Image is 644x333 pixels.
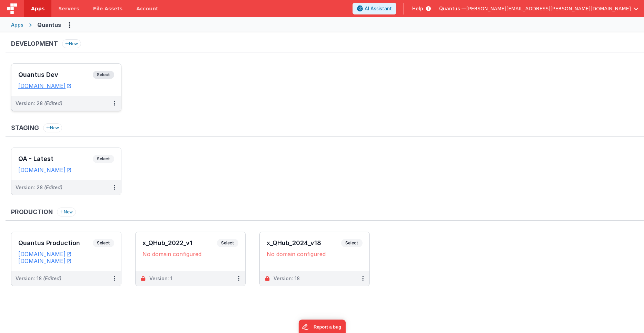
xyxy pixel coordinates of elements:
div: Quantus [37,21,61,29]
span: (Edited) [44,184,62,190]
h3: x_QHub_2022_v1 [142,240,217,246]
button: Quantus — [PERSON_NAME][EMAIL_ADDRESS][PERSON_NAME][DOMAIN_NAME] [439,5,638,12]
a: [DOMAIN_NAME] [18,82,71,89]
h3: Staging [11,124,39,131]
div: No domain configured [267,251,363,258]
a: [DOMAIN_NAME] [18,166,71,173]
h3: Quantus Production [18,240,93,246]
span: Select [341,239,363,247]
span: Quantus — [439,5,466,12]
button: New [43,123,62,132]
div: Version: 28 [16,100,62,107]
h3: x_QHub_2024_v18 [267,240,341,246]
div: Apps [11,21,23,28]
span: Select [93,71,114,79]
span: AI Assistant [365,5,392,12]
span: (Edited) [43,275,61,281]
div: Version: 18 [274,275,300,282]
h3: QA - Latest [18,155,93,162]
button: New [62,39,81,48]
span: File Assets [93,5,123,12]
span: Select [217,239,238,247]
span: Select [93,239,114,247]
button: New [57,208,76,216]
span: Help [412,5,423,12]
span: Apps [31,5,44,12]
div: Version: 18 [16,275,61,282]
button: Options [64,19,75,30]
h3: Production [11,209,53,215]
h3: Quantus Dev [18,71,93,78]
span: Select [93,155,114,163]
span: Servers [58,5,79,12]
div: Version: 1 [149,275,172,282]
div: Version: 28 [16,184,62,191]
div: No domain configured [142,251,238,258]
span: (Edited) [44,100,62,106]
button: AI Assistant [353,3,396,14]
span: [PERSON_NAME][EMAIL_ADDRESS][PERSON_NAME][DOMAIN_NAME] [466,5,631,12]
a: [DOMAIN_NAME] [18,251,71,258]
a: [DOMAIN_NAME] [18,258,71,264]
h3: Development [11,40,58,47]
